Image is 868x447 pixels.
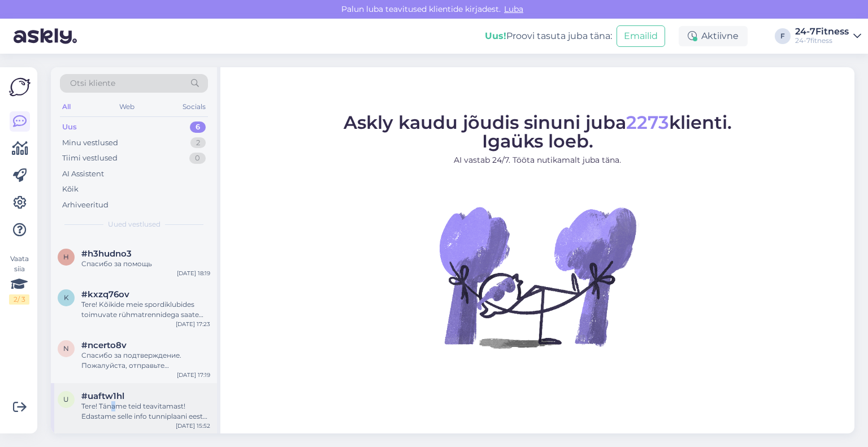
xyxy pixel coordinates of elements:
div: Socials [180,99,208,114]
div: All [60,99,73,114]
div: Web [117,99,137,114]
div: Спасибо за подтверждение. Пожалуйста, отправьте подтверждение оплаты на адрес [EMAIL_ADDRESS][DOM... [81,350,210,371]
button: Emailid [617,25,665,47]
div: Tere! Täname teid teavitamast! Edastame selle info tunniplaani eest vastutavale osakonnale, et na... [81,401,210,422]
span: 2273 [626,111,669,133]
span: h [63,253,69,261]
div: 24-7Fitness [795,27,849,36]
div: Спасибо за помощь [81,259,210,269]
div: [DATE] 18:19 [177,269,210,277]
span: n [63,344,69,353]
div: 24-7fitness [795,36,849,45]
div: 2 / 3 [9,294,29,305]
span: u [63,395,69,403]
div: 6 [190,121,206,133]
span: #uaftw1hl [81,391,124,401]
div: Arhiveeritud [62,199,108,211]
b: Uus! [485,31,506,41]
a: 24-7Fitness24-7fitness [795,27,861,45]
span: Luba [501,4,527,14]
span: Otsi kliente [70,77,115,89]
div: Tere! Kõikide meie spordiklubides toimuvate rühmatrennidega saate tutvuda meie kodulehel tunnipla... [81,300,210,320]
div: [DATE] 17:23 [176,320,210,328]
div: 2 [190,137,206,149]
div: F [775,28,791,44]
span: k [64,293,69,302]
img: No Chat active [436,175,639,379]
div: Minu vestlused [62,137,118,149]
div: AI Assistent [62,168,104,180]
div: Tiimi vestlused [62,153,118,164]
div: Kõik [62,184,79,195]
div: Aktiivne [679,26,748,46]
span: #kxzq76ov [81,289,129,300]
span: Uued vestlused [108,219,160,229]
p: AI vastab 24/7. Tööta nutikamalt juba täna. [344,154,732,166]
div: Proovi tasuta juba täna: [485,29,612,43]
div: Uus [62,121,77,133]
div: [DATE] 15:52 [176,422,210,430]
div: [DATE] 17:19 [177,371,210,379]
span: #h3hudno3 [81,249,132,259]
div: Vaata siia [9,254,29,305]
span: Askly kaudu jõudis sinuni juba klienti. Igaüks loeb. [344,111,732,152]
span: #ncerto8v [81,340,127,350]
div: 0 [189,153,206,164]
img: Askly Logo [9,76,31,98]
